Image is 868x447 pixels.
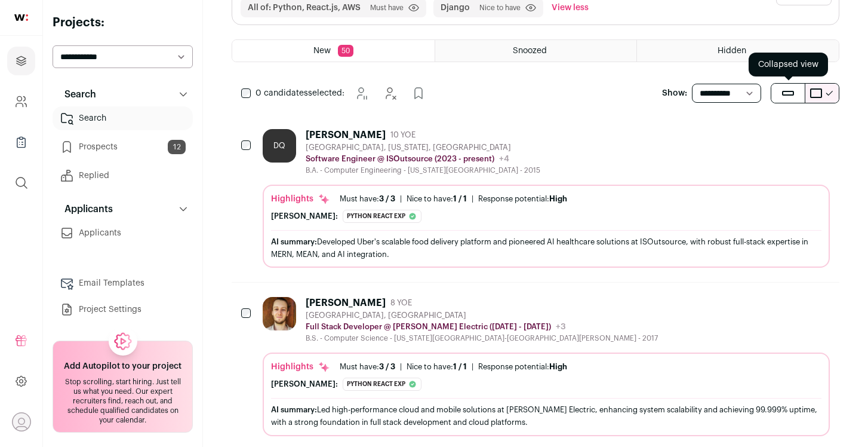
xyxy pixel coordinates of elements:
div: [GEOGRAPHIC_DATA], [US_STATE], [GEOGRAPHIC_DATA] [306,143,540,152]
div: Stop scrolling, start hiring. Just tell us what you need. Our expert recruiters find, reach out, ... [60,377,185,425]
button: Snooze [349,81,373,105]
div: Must have: [340,362,395,372]
p: Search [57,87,96,102]
a: Replied [53,164,193,188]
div: Python react exp [343,210,421,223]
span: +3 [556,323,566,331]
span: New [313,47,331,55]
img: wellfound-shorthand-0d5821cbd27db2630d0214b213865d53afaa358527fdda9d0ea32b1df1b89c2c.svg [14,14,28,21]
p: Applicants [57,202,113,216]
a: Company Lists [7,128,35,157]
div: Developed Uber's scalable food delivery platform and pioneered AI healthcare solutions at ISOutso... [271,235,821,261]
button: Add to Prospects [407,81,430,105]
a: Search [53,106,193,130]
a: Add Autopilot to your project Stop scrolling, start hiring. Just tell us what you need. Our exper... [53,341,193,433]
a: Company and ATS Settings [7,87,35,116]
div: [GEOGRAPHIC_DATA], [GEOGRAPHIC_DATA] [306,311,658,320]
p: Full Stack Developer @ [PERSON_NAME] Electric ([DATE] - [DATE]) [306,322,551,332]
div: Nice to have: [407,362,467,372]
span: 12 [168,140,186,154]
span: High [549,363,567,371]
div: B.S. - Computer Science - [US_STATE][GEOGRAPHIC_DATA]-[GEOGRAPHIC_DATA][PERSON_NAME] - 2017 [306,333,658,343]
a: Snoozed [435,40,637,62]
span: AI summary: [271,238,317,246]
div: [PERSON_NAME]: [271,379,338,389]
div: Highlights [271,193,330,205]
p: Show: [662,87,687,99]
a: Projects [7,47,35,75]
button: Hide [378,81,402,105]
button: Django [441,2,470,14]
a: [PERSON_NAME] 8 YOE [GEOGRAPHIC_DATA], [GEOGRAPHIC_DATA] Full Stack Developer @ [PERSON_NAME] Ele... [263,297,830,436]
span: AI summary: [271,406,317,414]
span: 3 / 3 [379,363,395,371]
a: Project Settings [53,298,193,322]
div: Highlights [271,361,330,373]
a: Applicants [53,221,193,245]
ul: | | [340,194,567,204]
span: Hidden [718,47,746,55]
span: 1 / 1 [453,363,467,371]
h2: Add Autopilot to your project [64,360,181,372]
div: Must have: [340,194,395,204]
div: Response potential: [478,362,567,372]
span: selected: [256,87,344,99]
span: 10 YOE [390,130,415,140]
p: Software Engineer @ ISOutsource (2023 - present) [306,154,494,164]
button: Search [53,82,193,106]
div: DQ [263,129,296,163]
span: 0 candidates [256,89,308,97]
a: Hidden [637,40,839,62]
a: DQ [PERSON_NAME] 10 YOE [GEOGRAPHIC_DATA], [US_STATE], [GEOGRAPHIC_DATA] Software Engineer @ ISOu... [263,129,830,268]
button: All of: Python, React.js, AWS [248,2,361,14]
span: Must have [370,3,404,13]
button: Applicants [53,197,193,221]
span: +4 [499,155,509,163]
div: [PERSON_NAME] [306,297,386,309]
div: Response potential: [478,194,567,204]
a: Email Templates [53,271,193,295]
span: 3 / 3 [379,195,395,203]
img: 8b8ee5695e4532ad4059f4d8fe68f837fecd77bf9b83d3b8dbbde829a30dd46f.jpg [263,297,296,330]
div: [PERSON_NAME] [306,129,386,141]
div: Python react exp [343,378,421,391]
span: Nice to have [479,3,521,13]
button: Open dropdown [12,412,31,431]
span: High [549,195,567,203]
span: 50 [338,45,353,57]
div: Nice to have: [407,194,467,204]
div: [PERSON_NAME]: [271,212,338,221]
div: Led high-performance cloud and mobile solutions at [PERSON_NAME] Electric, enhancing system scala... [271,403,821,428]
span: Snoozed [513,47,547,55]
div: B.A. - Computer Engineering - [US_STATE][GEOGRAPHIC_DATA] - 2015 [306,166,540,175]
span: 1 / 1 [453,195,467,203]
span: 8 YOE [390,298,412,308]
div: Collapsed view [749,53,828,76]
ul: | | [340,362,567,372]
a: Prospects12 [53,135,193,159]
h2: Projects: [53,14,193,31]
